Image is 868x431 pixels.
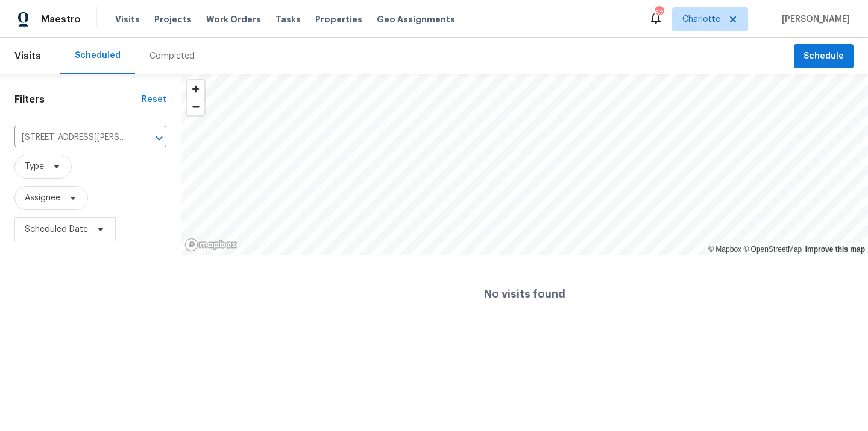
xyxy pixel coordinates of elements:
span: [PERSON_NAME] [777,13,850,25]
button: Schedule [794,44,854,69]
button: Zoom out [187,98,204,115]
h4: No visits found [484,288,565,300]
div: 62 [655,7,663,19]
span: Zoom out [187,98,204,115]
span: Type [25,161,44,173]
button: Zoom in [187,80,204,98]
span: Work Orders [206,13,261,25]
a: Mapbox [708,245,741,254]
div: Reset [142,94,166,106]
a: Mapbox homepage [184,238,237,252]
div: Scheduled [75,49,121,62]
span: Visits [115,13,140,25]
span: Geo Assignments [377,13,455,25]
span: Charlotte [682,13,720,25]
a: OpenStreetMap [743,245,802,254]
div: Completed [149,50,195,62]
span: Assignee [25,192,60,204]
span: Maestro [41,13,81,25]
span: Tasks [275,15,301,24]
span: Projects [154,13,192,25]
a: Improve this map [805,245,865,254]
span: Scheduled Date [25,223,88,235]
span: Visits [14,43,41,69]
input: Search for an address... [14,129,133,147]
button: Open [151,130,168,147]
h1: Filters [14,94,142,106]
span: Properties [315,13,362,25]
canvas: Map [181,74,868,255]
span: Schedule [804,49,844,64]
